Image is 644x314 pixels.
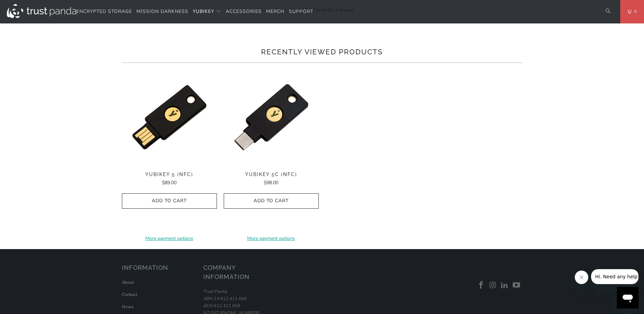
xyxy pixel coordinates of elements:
a: Contact [122,292,137,298]
span: 0 [631,8,637,15]
span: Accessories [226,8,262,15]
iframe: Message from company [591,269,639,284]
span: Mission Darkness [136,8,188,15]
a: YubiKey 5C (NFC) $98.00 [224,172,319,187]
a: Mission Darkness [136,4,188,20]
a: Encrypted Storage [76,4,132,20]
span: Encrypted Storage [76,8,132,15]
a: Merch [266,4,284,20]
iframe: Close message [575,271,588,284]
span: Add to Cart [129,198,210,204]
a: Support [289,4,313,20]
a: Trust Panda Australia on Instagram [488,281,498,290]
button: Add to Cart [122,193,217,209]
a: Trust Panda Australia on Facebook [476,281,486,290]
span: Support [289,8,313,15]
span: Hi. Need any help? [4,5,49,10]
iframe: Button to launch messaging window [617,287,639,309]
h2: Recently viewed products [122,47,522,57]
span: YubiKey 5C (NFC) [224,172,319,177]
button: Add to Cart [224,193,319,209]
a: Accessories [226,4,262,20]
span: YubiKey 5 (NFC) [122,172,217,177]
nav: Translation missing: en.navigation.header.main_nav [76,4,313,20]
a: More payment options [122,235,217,242]
a: YubiKey 5 (NFC) $89.00 [122,172,217,187]
a: About [122,279,134,285]
span: $98.00 [264,179,278,186]
a: Trust Panda Australia on LinkedIn [500,281,510,290]
span: YubiKey [193,8,214,15]
span: Add to Cart [231,198,312,204]
summary: YubiKey [193,4,221,20]
span: Merch [266,8,284,15]
a: News [122,304,133,310]
a: More payment options [224,235,319,242]
img: Trust Panda Australia [7,4,76,18]
a: Trust Panda Australia on YouTube [512,281,522,290]
span: $89.00 [162,179,177,186]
